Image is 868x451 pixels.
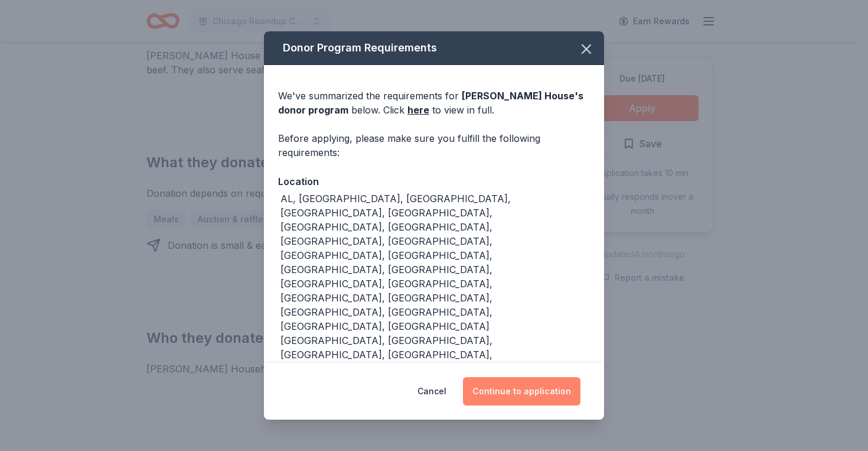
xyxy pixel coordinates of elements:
[278,174,590,189] div: Location
[264,31,604,65] div: Donor Program Requirements
[278,89,590,117] div: We've summarized the requirements for below. Click to view in full.
[407,103,429,117] a: here
[278,131,590,160] div: Before applying, please make sure you fulfill the following requirements:
[463,377,580,405] button: Continue to application
[417,377,446,405] button: Cancel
